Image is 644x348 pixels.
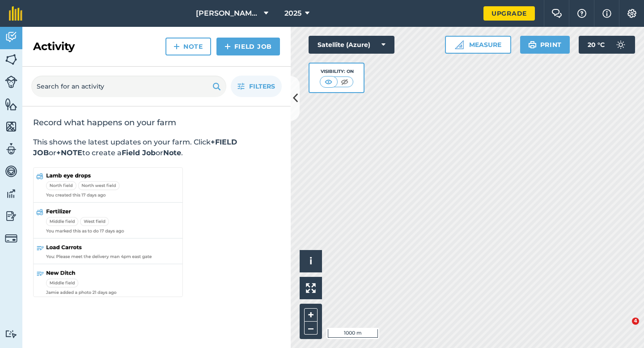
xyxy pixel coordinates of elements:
[33,39,75,54] h2: Activity
[612,36,630,54] img: svg+xml;base64,PD94bWwgdmVyc2lvbj0iMS4wIiBlbmNvZGluZz0idXRmLTgiPz4KPCEtLSBHZW5lcmF0b3I6IEFkb2JlIE...
[445,36,511,54] button: Measure
[5,187,17,200] img: svg+xml;base64,PD94bWwgdmVyc2lvbj0iMS4wIiBlbmNvZGluZz0idXRmLTgiPz4KPCEtLSBHZW5lcmF0b3I6IEFkb2JlIE...
[309,36,394,54] button: Satellite (Azure)
[579,36,635,54] button: 20 °C
[304,322,318,335] button: –
[212,81,221,92] img: svg+xml;base64,PHN2ZyB4bWxucz0iaHR0cDovL3d3dy53My5vcmcvMjAwMC9zdmciIHdpZHRoPSIxOSIgaGVpZ2h0PSIyNC...
[5,142,17,156] img: svg+xml;base64,PD94bWwgdmVyc2lvbj0iMS4wIiBlbmNvZGluZz0idXRmLTgiPz4KPCEtLSBHZW5lcmF0b3I6IEFkb2JlIE...
[231,76,282,97] button: Filters
[614,318,635,339] iframe: Intercom live chat
[632,318,639,325] span: 4
[304,308,318,322] button: +
[455,40,464,49] img: Ruler icon
[196,8,260,19] span: [PERSON_NAME] Farming LTD
[5,53,17,66] img: svg+xml;base64,PHN2ZyB4bWxucz0iaHR0cDovL3d3dy53My5vcmcvMjAwMC9zdmciIHdpZHRoPSI1NiIgaGVpZ2h0PSI2MC...
[122,149,156,157] strong: Field Job
[588,36,605,54] span: 20 ° C
[174,41,180,52] img: svg+xml;base64,PHN2ZyB4bWxucz0iaHR0cDovL3d3dy53My5vcmcvMjAwMC9zdmciIHdpZHRoPSIxNCIgaGVpZ2h0PSIyNC...
[5,330,17,338] img: svg+xml;base64,PD94bWwgdmVyc2lvbj0iMS4wIiBlbmNvZGluZz0idXRmLTgiPz4KPCEtLSBHZW5lcmF0b3I6IEFkb2JlIE...
[216,38,280,55] a: Field Job
[627,9,637,18] img: A cog icon
[520,36,570,54] button: Print
[5,165,17,178] img: svg+xml;base64,PD94bWwgdmVyc2lvbj0iMS4wIiBlbmNvZGluZz0idXRmLTgiPz4KPCEtLSBHZW5lcmF0b3I6IEFkb2JlIE...
[339,77,350,86] img: svg+xml;base64,PHN2ZyB4bWxucz0iaHR0cDovL3d3dy53My5vcmcvMjAwMC9zdmciIHdpZHRoPSI1MCIgaGVpZ2h0PSI0MC...
[5,232,17,245] img: svg+xml;base64,PD94bWwgdmVyc2lvbj0iMS4wIiBlbmNvZGluZz0idXRmLTgiPz4KPCEtLSBHZW5lcmF0b3I6IEFkb2JlIE...
[249,81,275,91] span: Filters
[576,9,587,18] img: A question mark icon
[5,209,17,223] img: svg+xml;base64,PD94bWwgdmVyc2lvbj0iMS4wIiBlbmNvZGluZz0idXRmLTgiPz4KPCEtLSBHZW5lcmF0b3I6IEFkb2JlIE...
[320,68,354,75] div: Visibility: On
[5,76,17,88] img: svg+xml;base64,PD94bWwgdmVyc2lvbj0iMS4wIiBlbmNvZGluZz0idXRmLTgiPz4KPCEtLSBHZW5lcmF0b3I6IEFkb2JlIE...
[309,255,312,267] span: i
[9,6,22,21] img: fieldmargin Logo
[323,77,334,86] img: svg+xml;base64,PHN2ZyB4bWxucz0iaHR0cDovL3d3dy53My5vcmcvMjAwMC9zdmciIHdpZHRoPSI1MCIgaGVpZ2h0PSI0MC...
[33,117,280,128] h2: Record what happens on your farm
[528,39,537,50] img: svg+xml;base64,PHN2ZyB4bWxucz0iaHR0cDovL3d3dy53My5vcmcvMjAwMC9zdmciIHdpZHRoPSIxOSIgaGVpZ2h0PSIyNC...
[5,98,17,111] img: svg+xml;base64,PHN2ZyB4bWxucz0iaHR0cDovL3d3dy53My5vcmcvMjAwMC9zdmciIHdpZHRoPSI1NiIgaGVpZ2h0PSI2MC...
[163,149,181,157] strong: Note
[300,250,322,272] button: i
[306,283,316,293] img: Four arrows, one pointing top left, one top right, one bottom right and the last bottom left
[551,9,562,18] img: Two speech bubbles overlapping with the left bubble in the forefront
[284,8,301,19] span: 2025
[165,38,211,55] a: Note
[56,149,82,157] strong: +NOTE
[31,76,226,97] input: Search for an activity
[5,120,17,133] img: svg+xml;base64,PHN2ZyB4bWxucz0iaHR0cDovL3d3dy53My5vcmcvMjAwMC9zdmciIHdpZHRoPSI1NiIgaGVpZ2h0PSI2MC...
[483,6,535,21] a: Upgrade
[602,8,611,19] img: svg+xml;base64,PHN2ZyB4bWxucz0iaHR0cDovL3d3dy53My5vcmcvMjAwMC9zdmciIHdpZHRoPSIxNyIgaGVpZ2h0PSIxNy...
[225,41,231,52] img: svg+xml;base64,PHN2ZyB4bWxucz0iaHR0cDovL3d3dy53My5vcmcvMjAwMC9zdmciIHdpZHRoPSIxNCIgaGVpZ2h0PSIyNC...
[5,30,17,44] img: svg+xml;base64,PD94bWwgdmVyc2lvbj0iMS4wIiBlbmNvZGluZz0idXRmLTgiPz4KPCEtLSBHZW5lcmF0b3I6IEFkb2JlIE...
[33,137,280,158] p: This shows the latest updates on your farm. Click or to create a or .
